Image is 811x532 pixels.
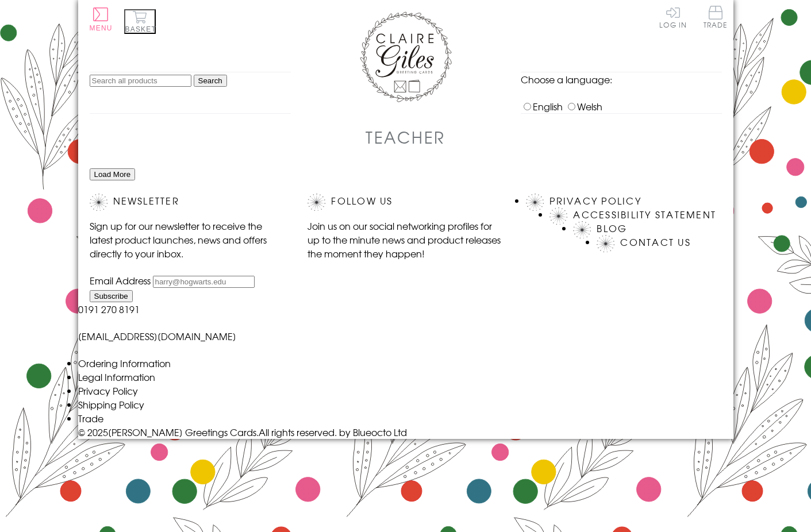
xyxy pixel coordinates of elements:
a: Contact Us [620,235,690,249]
a: Legal Information [78,370,155,384]
a: Privacy Policy [78,384,138,398]
input: Welsh [568,103,575,110]
p: Join us on our social networking profiles for up to the minute news and product releases the mome... [308,219,503,260]
label: English [521,99,563,113]
input: English [524,103,531,110]
a: Trade [78,411,103,425]
a: 0191 270 8191 [78,302,140,316]
label: Email Address [90,273,151,287]
p: © 2025 . [78,425,733,439]
button: Basket [124,9,156,34]
span: Trade [704,6,728,28]
a: Trade [704,6,728,30]
a: by Blueocto Ltd [339,425,407,439]
label: Welsh [565,99,602,113]
input: Search [194,75,227,87]
span: Menu [90,24,113,32]
p: Choose a language: [521,72,722,86]
a: [EMAIL_ADDRESS][DOMAIN_NAME] [78,329,236,343]
span: All rights reserved. [259,425,337,439]
a: Shipping Policy [78,398,144,411]
input: harry@hogwarts.edu [153,276,255,288]
a: [PERSON_NAME] Greetings Cards [108,425,256,439]
button: Menu [90,7,113,32]
a: Privacy Policy [549,194,641,207]
input: Search all products [90,75,191,87]
input: Subscribe [90,290,133,302]
img: Claire Giles Greetings Cards [360,11,452,102]
a: Blog [597,221,627,235]
h1: Teacher [366,125,445,149]
a: Accessibility Statement [573,207,716,221]
h2: Follow Us [308,194,503,211]
p: Sign up for our newsletter to receive the latest product launches, news and offers directly to yo... [90,219,285,260]
a: Ordering Information [78,356,171,370]
a: Log In [659,6,687,28]
h2: Newsletter [90,194,285,211]
button: Load More [90,168,136,180]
